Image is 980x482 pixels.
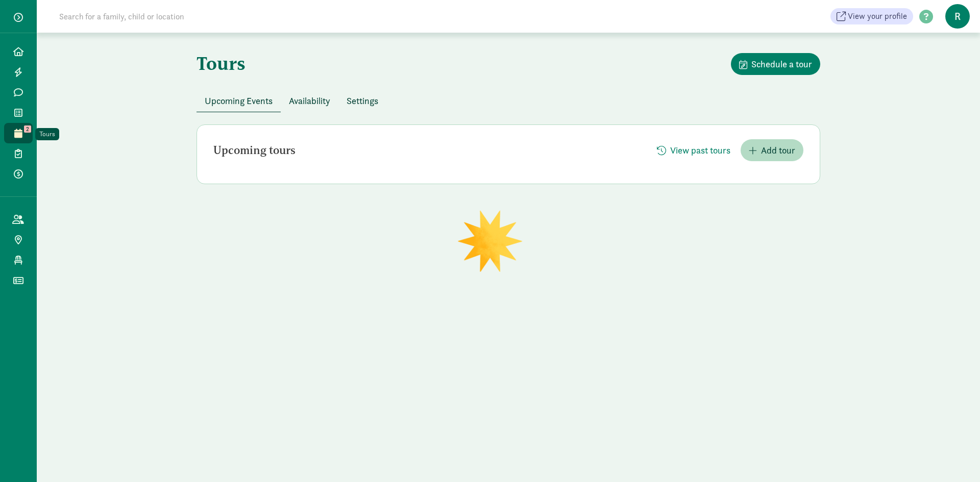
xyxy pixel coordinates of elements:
button: Settings [338,90,386,112]
span: Add tour [761,143,795,157]
button: View past tours [649,139,739,161]
span: R [945,4,970,29]
a: View past tours [649,145,739,157]
span: Settings [347,94,378,108]
span: 2 [24,125,31,133]
div: Tours [39,129,55,139]
h1: Tours [197,53,246,73]
span: View your profile [848,10,907,22]
button: Schedule a tour [731,53,820,75]
h2: Upcoming tours [213,144,296,157]
span: View past tours [670,143,730,157]
button: Availability [281,90,338,112]
a: View your profile [830,8,913,24]
span: Availability [289,94,330,108]
button: Add tour [741,139,803,161]
span: Schedule a tour [751,57,812,71]
span: Upcoming Events [205,94,273,108]
input: Search for a family, child or location [53,6,339,27]
iframe: Chat Widget [929,433,980,482]
a: 2 [4,123,33,143]
button: Upcoming Events [197,90,281,112]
